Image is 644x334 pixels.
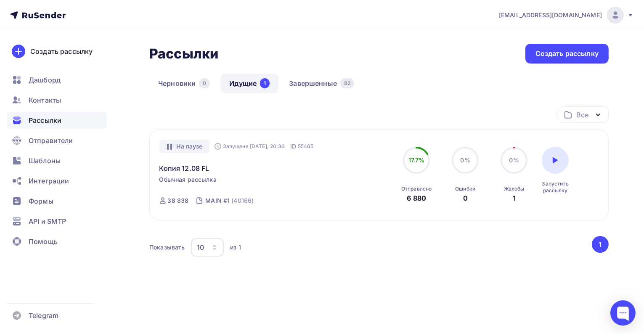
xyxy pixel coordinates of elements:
[29,95,61,105] span: Контакты
[7,193,107,209] a: Формы
[149,243,185,252] div: Показывать
[499,7,634,24] a: [EMAIL_ADDRESS][DOMAIN_NAME]
[7,92,107,109] a: Контакты
[29,176,69,186] span: Интеграции
[29,75,61,85] span: Дашборд
[204,194,254,207] a: MAIN #1 (40166)
[149,74,219,93] a: Черновики0
[408,156,425,164] span: 17.7%
[29,196,53,206] span: Формы
[591,236,609,253] ul: Pagination
[592,236,609,253] button: Go to page 1
[29,135,73,146] span: Отправители
[7,112,107,129] a: Рассылки
[199,78,210,88] div: 0
[29,310,58,321] span: Telegram
[215,143,285,150] div: Запущена [DATE], 20:36
[542,180,569,194] div: Запустить рассылку
[407,193,426,203] div: 6 880
[558,106,609,123] button: Все
[197,242,204,252] div: 10
[29,236,58,247] span: Помощь
[509,156,519,164] span: 0%
[159,163,209,173] a: Копия 12.08 FL
[191,238,224,257] button: 10
[29,115,61,125] span: Рассылки
[401,186,432,192] div: Отправлено
[535,49,599,58] div: Создать рассылку
[205,196,230,205] div: MAIN #1
[30,46,93,56] div: Создать рассылку
[149,45,218,62] h2: Рассылки
[159,140,209,153] div: На паузе
[461,156,470,164] span: 0%
[7,132,107,149] a: Отправители
[290,142,296,151] span: ID
[260,78,270,88] div: 1
[230,243,241,252] div: из 1
[499,11,602,19] span: [EMAIL_ADDRESS][DOMAIN_NAME]
[504,186,525,192] div: Жалобы
[280,74,363,93] a: Завершенные82
[340,78,354,88] div: 82
[29,216,66,226] span: API и SMTP
[159,175,217,184] span: Обычная рассылка
[7,72,107,88] a: Дашборд
[513,193,516,203] div: 1
[577,110,588,120] div: Все
[463,193,468,203] div: 0
[231,196,254,205] div: (40166)
[29,156,61,166] span: Шаблоны
[168,196,189,205] div: 38 838
[455,186,475,192] div: Ошибки
[220,74,278,93] a: Идущие1
[7,152,107,169] a: Шаблоны
[298,142,314,151] span: 55465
